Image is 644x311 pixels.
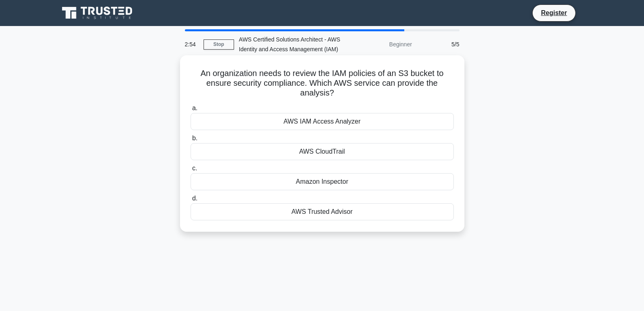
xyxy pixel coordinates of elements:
div: Beginner [346,36,417,52]
span: c. [192,165,197,172]
div: AWS Certified Solutions Architect - AWS Identity and Access Management (IAM) [234,31,346,57]
div: AWS Trusted Advisor [191,203,454,220]
span: d. [192,195,197,202]
div: AWS CloudTrail [191,143,454,160]
a: Stop [204,39,234,50]
div: Amazon Inspector [191,173,454,190]
div: 5/5 [417,36,464,52]
div: AWS IAM Access Analyzer [191,113,454,130]
a: Register [536,8,572,18]
span: b. [192,135,197,141]
h5: An organization needs to review the IAM policies of an S3 bucket to ensure security compliance. W... [190,68,455,98]
div: 2:54 [180,36,204,52]
span: a. [192,104,197,111]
